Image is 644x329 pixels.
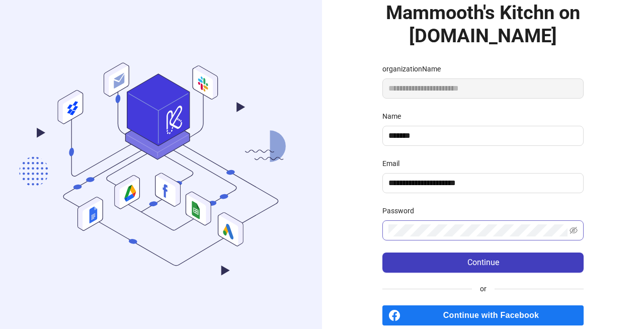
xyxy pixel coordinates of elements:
[472,283,495,294] span: or
[382,111,408,122] label: Name
[388,224,568,236] input: Password
[382,305,584,325] a: Continue with Facebook
[382,63,447,74] label: organizationName
[382,205,421,216] label: Password
[382,78,584,99] input: organizationName
[388,130,576,142] input: Name
[467,258,499,267] span: Continue
[382,158,406,169] label: Email
[405,305,584,325] span: Continue with Facebook
[382,253,584,273] button: Continue
[388,177,576,189] input: Email
[570,226,578,234] span: eye-invisible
